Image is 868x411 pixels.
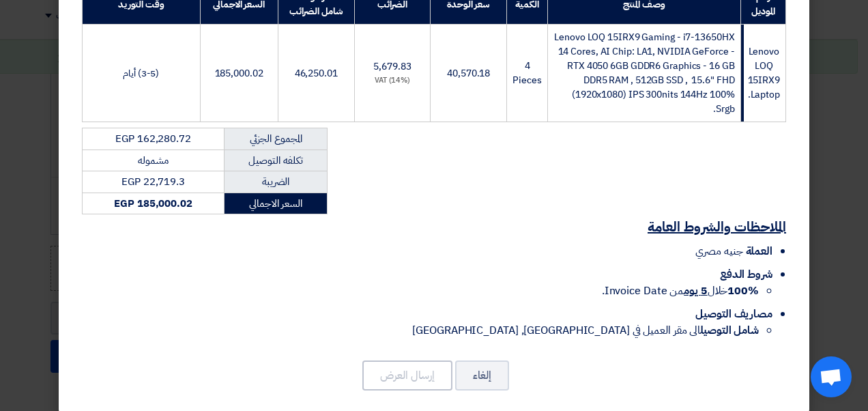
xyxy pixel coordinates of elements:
[215,66,263,81] span: 185,000.02
[295,66,338,81] span: 46,250.01
[746,243,772,259] span: العملة
[740,25,785,122] td: Lenovo LOQ 15IRX9 Laptop.
[114,196,192,211] strong: EGP 185,000.02
[225,193,328,214] td: السعر الاجمالي
[554,30,734,116] span: Lenovo LOQ 15IRX9 Gaming - i7-13650HX 14 Cores, AI Chip: LA1, NVIDIA GeForce - RTX 4050 6GB GDDR6...
[360,75,424,87] div: (14%) VAT
[602,283,759,299] span: خلال من Invoice Date.
[121,174,185,189] span: EGP 22,719.3
[447,66,490,81] span: 40,570.18
[695,243,742,259] span: جنيه مصري
[811,356,852,397] div: Open chat
[362,360,452,391] button: إرسال العرض
[225,128,328,150] td: المجموع الجزئي
[138,153,168,168] span: مشموله
[512,59,541,87] span: 4 Pieces
[82,322,759,339] li: الى مقر العميل في [GEOGRAPHIC_DATA], [GEOGRAPHIC_DATA]
[83,128,225,150] td: EGP 162,280.72
[727,283,759,299] strong: 100%
[225,150,328,171] td: تكلفه التوصيل
[720,266,772,283] span: شروط الدفع
[225,171,328,193] td: الضريبة
[123,66,159,81] span: (3-5) أيام
[695,306,772,322] span: مصاريف التوصيل
[648,216,786,237] u: الملاحظات والشروط العامة
[700,322,759,339] strong: شامل التوصيل
[373,59,411,74] span: 5,679.83
[455,360,509,391] button: إلغاء
[684,283,708,299] u: 5 يوم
